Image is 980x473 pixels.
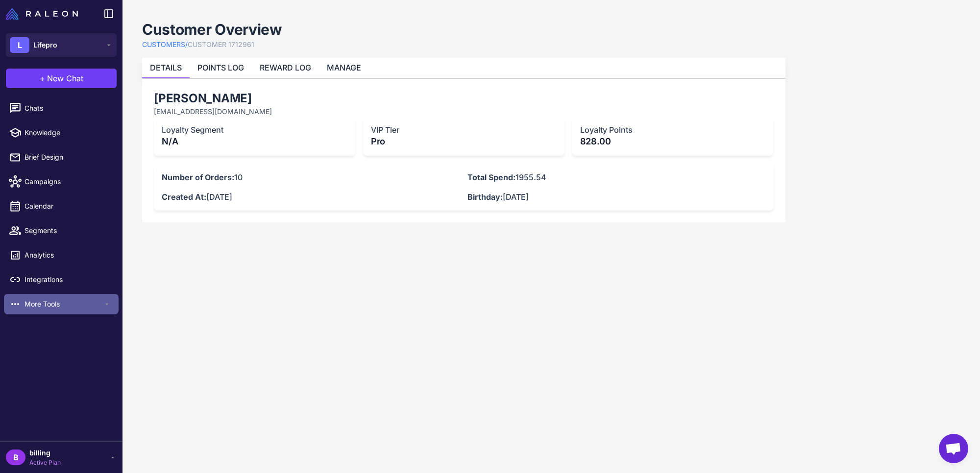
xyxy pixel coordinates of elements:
p: N/A [162,135,347,148]
p: [DATE] [162,191,460,203]
a: CUSTOMERS/ [142,39,188,50]
p: 828.00 [580,135,766,148]
button: LLifepro [6,33,117,57]
a: Raleon Logo [6,8,82,20]
p: Pro [371,135,557,148]
span: / [185,40,188,48]
a: CUSTOMER 1712961 [188,39,254,50]
span: Campaigns [24,176,111,187]
button: +New Chat [6,69,117,88]
a: Chats [4,98,119,118]
span: billing [29,448,61,458]
span: Chats [24,103,111,114]
span: Analytics [24,250,111,260]
p: 1955.54 [467,171,765,183]
a: Campaigns [4,171,119,192]
h1: Customer Overview [142,20,282,39]
a: Calendar [4,196,119,216]
span: More Tools [24,299,103,309]
a: Integrations [4,269,119,290]
p: 10 [162,171,460,183]
p: [EMAIL_ADDRESS][DOMAIN_NAME] [154,106,774,117]
span: New Chat [47,72,83,84]
a: Brief Design [4,147,119,167]
h3: VIP Tier [371,125,557,135]
span: Active Plan [29,458,61,467]
a: POINTS LOG [197,63,244,72]
div: L [10,37,29,53]
span: Brief Design [24,152,111,163]
strong: Number of Orders: [162,172,234,182]
h3: Loyalty Segment [162,125,347,135]
p: [DATE] [467,191,765,203]
span: + [40,72,45,84]
a: MANAGE [327,63,361,72]
strong: Total Spend: [467,172,515,182]
a: DETAILS [150,63,182,72]
strong: Birthday: [467,192,503,202]
img: Raleon Logo [6,8,78,20]
a: Analytics [4,245,119,265]
div: B [6,449,25,465]
span: Segments [24,225,111,236]
h2: [PERSON_NAME] [154,91,774,106]
span: Integrations [24,274,111,285]
span: Lifepro [33,40,57,50]
a: Segments [4,220,119,241]
h3: Loyalty Points [580,125,766,135]
span: Calendar [24,201,111,212]
a: REWARD LOG [260,63,311,72]
span: Knowledge [24,127,111,138]
a: Knowledge [4,122,119,143]
div: Open chat [939,434,968,463]
strong: Created At: [162,192,206,202]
